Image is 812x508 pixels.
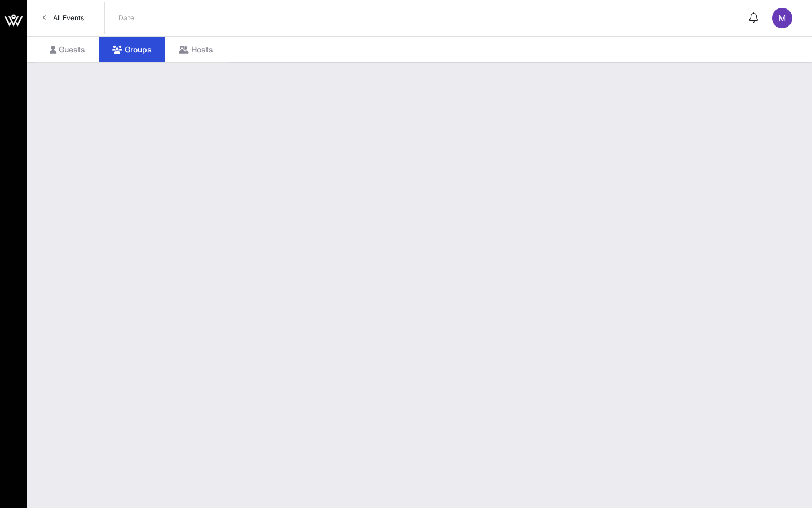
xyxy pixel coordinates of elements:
a: All Events [36,9,91,27]
p: Date [118,12,135,24]
div: Groups [99,37,165,62]
div: Guests [36,37,99,62]
div: M [772,8,792,28]
span: All Events [53,14,84,22]
div: Hosts [165,37,227,62]
span: M [778,12,786,24]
